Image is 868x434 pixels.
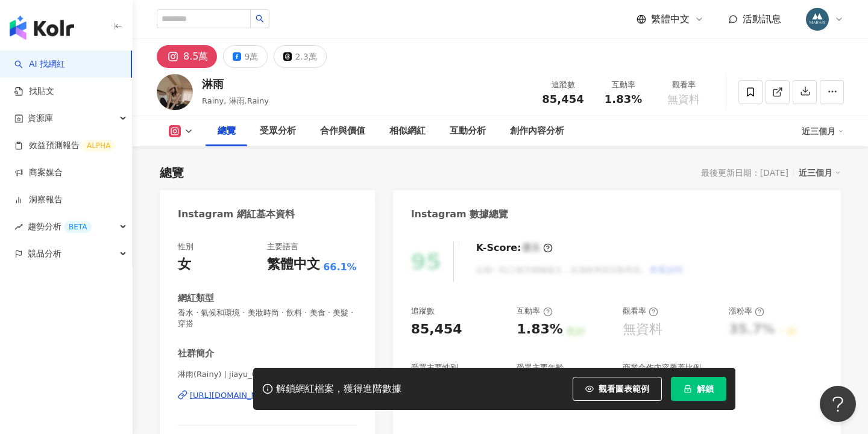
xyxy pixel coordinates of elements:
div: 無資料 [623,320,662,339]
div: 最後更新日期：[DATE] [701,168,788,178]
div: 追蹤數 [411,306,435,317]
div: 創作內容分析 [510,124,564,138]
span: 繁體中文 [651,13,690,26]
span: 解鎖 [697,384,714,394]
span: 活動訊息 [743,13,781,25]
div: Instagram 數據總覽 [411,208,509,221]
div: 網紅類型 [178,292,214,305]
span: 1.83% [605,93,642,105]
div: 受眾分析 [260,124,296,138]
div: 商業合作內容覆蓋比例 [623,362,701,373]
div: 漲粉率 [729,306,764,317]
button: 解鎖 [671,377,726,401]
div: 總覽 [160,164,184,181]
div: 2.3萬 [295,48,316,65]
div: 繁體中文 [267,255,320,274]
div: 近三個月 [799,165,841,181]
button: 8.5萬 [157,45,217,68]
div: 觀看率 [623,306,658,317]
a: searchAI 找網紅 [14,58,65,70]
div: K-Score : [476,241,553,255]
button: 2.3萬 [274,45,326,68]
span: search [256,14,264,23]
span: 觀看圖表範例 [599,384,649,394]
span: 無資料 [667,93,700,105]
div: 解鎖網紅檔案，獲得進階數據 [276,383,401,395]
div: 8.5萬 [183,48,208,65]
div: 主要語言 [267,241,298,252]
span: 趨勢分析 [28,213,92,240]
a: 洞察報告 [14,194,63,206]
div: 互動率 [600,79,646,91]
div: 合作與價值 [320,124,365,138]
div: 淋雨 [202,76,269,91]
div: 85,454 [411,320,462,339]
div: 女 [178,255,191,274]
a: 找貼文 [14,85,54,98]
img: 358735463_652854033541749_1509380869568117342_n.jpg [806,8,829,31]
button: 9萬 [223,45,268,68]
div: 近三個月 [802,122,844,141]
div: 受眾主要年齡 [517,362,564,373]
div: 性別 [178,241,193,252]
span: 66.1% [323,261,357,274]
div: 追蹤數 [540,79,586,91]
div: 社群簡介 [178,347,214,360]
span: 香水 · 氣候和環境 · 美妝時尚 · 飲料 · 美食 · 美髮 · 穿搭 [178,308,357,329]
div: 9萬 [244,48,258,65]
span: 85,454 [542,93,583,105]
div: Instagram 網紅基本資料 [178,208,295,221]
a: 商案媒合 [14,167,63,179]
span: 競品分析 [28,240,61,267]
div: 受眾主要性別 [411,362,458,373]
span: rise [14,223,23,231]
div: 互動率 [517,306,552,317]
span: Rainy, 淋雨.Rainy [202,96,269,105]
a: 效益預測報告ALPHA [14,140,115,152]
div: 觀看率 [661,79,706,91]
img: KOL Avatar [157,74,193,110]
div: 相似網紅 [389,124,426,138]
div: 1.83% [517,320,562,339]
div: BETA [64,221,92,233]
div: 總覽 [218,124,236,138]
img: logo [10,16,74,40]
div: 互動分析 [450,124,486,138]
button: 觀看圖表範例 [573,377,662,401]
span: lock [684,385,692,393]
span: 資源庫 [28,105,53,132]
